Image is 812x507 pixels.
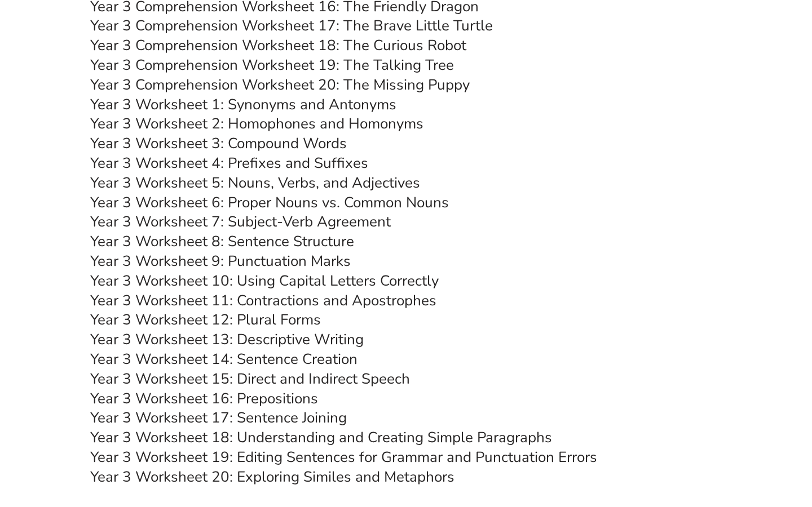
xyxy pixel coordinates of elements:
[90,212,391,232] a: Year 3 Worksheet 7: Subject-Verb Agreement
[90,291,436,310] a: Year 3 Worksheet 11: Contractions and Apostrophes
[90,428,552,447] a: Year 3 Worksheet 18: Understanding and Creating Simple Paragraphs
[90,251,351,271] a: Year 3 Worksheet 9: Punctuation Marks
[90,173,420,193] a: Year 3 Worksheet 5: Nouns, Verbs, and Adjectives
[90,232,354,251] a: Year 3 Worksheet 8: Sentence Structure
[90,310,321,330] a: Year 3 Worksheet 12: Plural Forms
[619,380,812,507] iframe: Chat Widget
[90,389,318,408] a: Year 3 Worksheet 16: Prepositions
[90,408,347,428] a: Year 3 Worksheet 17: Sentence Joining
[90,330,364,349] a: Year 3 Worksheet 13: Descriptive Writing
[90,467,454,487] a: Year 3 Worksheet 20: Exploring Similes and Metaphors
[90,153,368,173] a: Year 3 Worksheet 4: Prefixes and Suffixes
[90,95,396,114] a: Year 3 Worksheet 1: Synonyms and Antonyms
[90,75,470,95] a: Year 3 Comprehension Worksheet 20: The Missing Puppy
[90,55,454,75] a: Year 3 Comprehension Worksheet 19: The Talking Tree
[90,134,347,153] a: Year 3 Worksheet 3: Compound Words
[90,447,597,467] a: Year 3 Worksheet 19: Editing Sentences for Grammar and Punctuation Errors
[90,349,358,369] a: Year 3 Worksheet 14: Sentence Creation
[90,114,423,134] a: Year 3 Worksheet 2: Homophones and Homonyms
[90,271,439,291] a: Year 3 Worksheet 10: Using Capital Letters Correctly
[90,369,410,389] a: Year 3 Worksheet 15: Direct and Indirect Speech
[90,16,493,35] a: Year 3 Comprehension Worksheet 17: The Brave Little Turtle
[90,193,449,212] a: Year 3 Worksheet 6: Proper Nouns vs. Common Nouns
[90,35,466,55] a: Year 3 Comprehension Worksheet 18: The Curious Robot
